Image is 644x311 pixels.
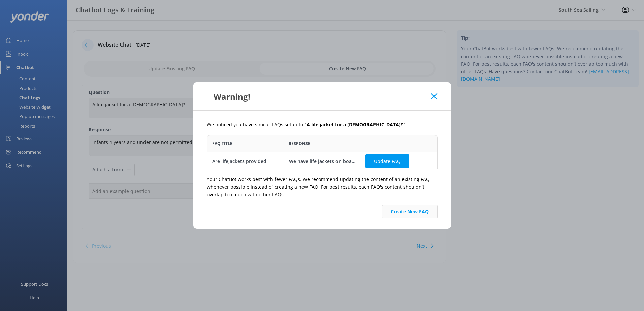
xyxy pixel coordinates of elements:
[207,152,438,170] div: row
[212,140,232,147] span: FAQ Title
[431,93,437,100] button: Close
[207,91,431,102] div: Warning!
[289,140,310,147] span: Response
[307,121,403,128] b: A life jacket for a [DEMOGRAPHIC_DATA]?
[207,176,438,198] p: Your ChatBot works best with fewer FAQs. We recommend updating the content of an existing FAQ whe...
[207,152,438,169] div: grid
[212,158,266,165] div: Are lifejackets provided
[289,158,355,165] div: We have life jackets on board for everyone, and guests may wear them at their own discretion. For...
[365,154,409,168] button: Update FAQ
[382,205,438,218] button: Create New FAQ
[207,121,438,128] p: We noticed you have similar FAQs setup to " "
